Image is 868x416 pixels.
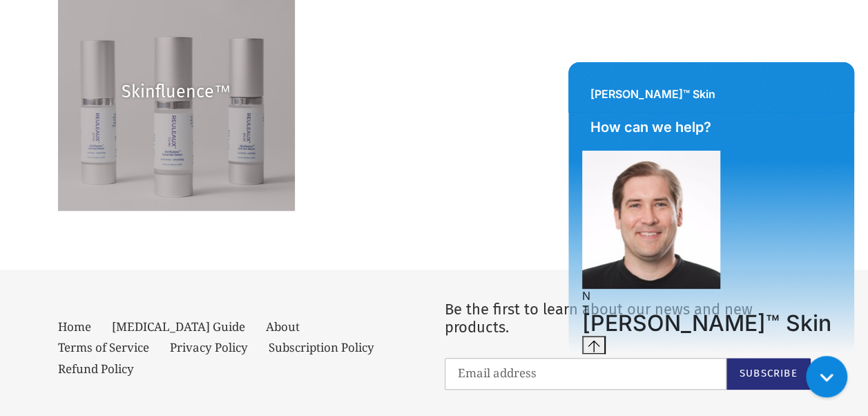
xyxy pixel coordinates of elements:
img: Brian logo [14,88,152,227]
h2: [PERSON_NAME]™ Skin [14,254,272,268]
input: Email address [445,358,726,390]
iframe: Gorgias live chat messenger [799,351,854,402]
a: Privacy Policy [170,339,248,355]
iframe: Gorgias live chat window [568,62,854,354]
a: Home [58,319,91,334]
div: T [14,240,272,254]
button: Subscribe [726,358,811,390]
a: Terms of Service [58,339,149,355]
button: Jump to the latest message [14,274,37,292]
a: Subscription Policy [269,339,374,355]
a: [MEDICAL_DATA] Guide [112,319,245,334]
div: N [14,227,272,240]
span: Subscribe [740,367,798,379]
p: Be the first to learn about our news and new products. [445,301,811,337]
div: Conversation messages [14,88,272,366]
div: Skinfluence™ [58,82,295,102]
a: Refund Policy [58,361,134,377]
a: About [266,319,300,334]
